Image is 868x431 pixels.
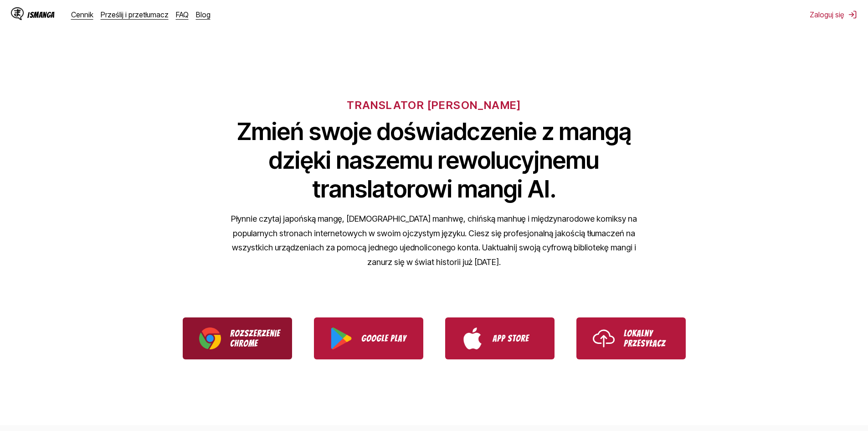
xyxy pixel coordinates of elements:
a: IsManga LogoIsManga [11,7,71,22]
a: Cennik [71,10,93,19]
img: IsManga Logo [11,7,24,20]
a: FAQ [176,10,189,19]
a: Prześlij i przetłumacz [101,10,169,19]
p: Lokalny Przesyłacz [624,328,669,348]
a: Blog [196,10,211,19]
a: Download IsManga from Google Play [314,317,423,359]
img: App Store logo [462,327,483,349]
img: Sign out [848,10,857,19]
a: Download IsManga from App Store [445,317,555,359]
div: IsManga [27,10,55,19]
img: Upload icon [593,327,615,349]
img: Google Play logo [330,327,352,349]
img: Chrome logo [199,327,221,349]
h1: Zmień swoje doświadczenie z mangą dzięki naszemu rewolucyjnemu translatorowi mangi AI. [225,117,644,203]
h6: TRANSLATOR [PERSON_NAME] [347,99,521,112]
p: Płynnie czytaj japońską mangę, [DEMOGRAPHIC_DATA] manhwę, chińską manhuę i międzynarodowe komiksy... [225,212,644,269]
p: App Store [493,333,538,343]
p: Rozszerzenie Chrome [230,328,276,348]
button: Zaloguj się [810,10,857,19]
a: Use IsManga Local Uploader [576,317,686,359]
p: Google Play [361,333,407,343]
a: Download IsManga Chrome Extension [183,317,292,359]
